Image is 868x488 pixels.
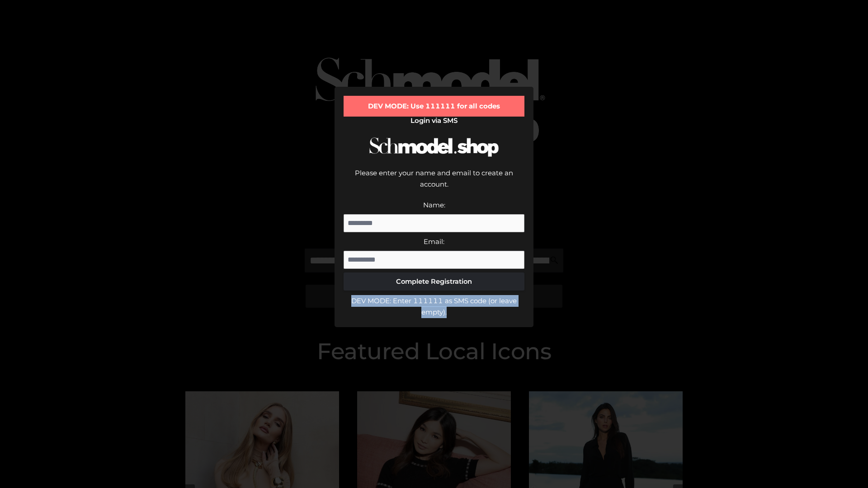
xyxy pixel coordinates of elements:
label: Email: [424,237,444,246]
h2: Login via SMS [344,117,524,125]
img: Schmodel Logo [366,129,502,165]
div: DEV MODE: Use 111111 for all codes [344,96,524,117]
label: Name: [423,201,445,209]
div: DEV MODE: Enter 111111 as SMS code (or leave empty). [344,295,524,318]
button: Complete Registration [344,272,524,291]
div: Please enter your name and email to create an account. [344,167,524,199]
